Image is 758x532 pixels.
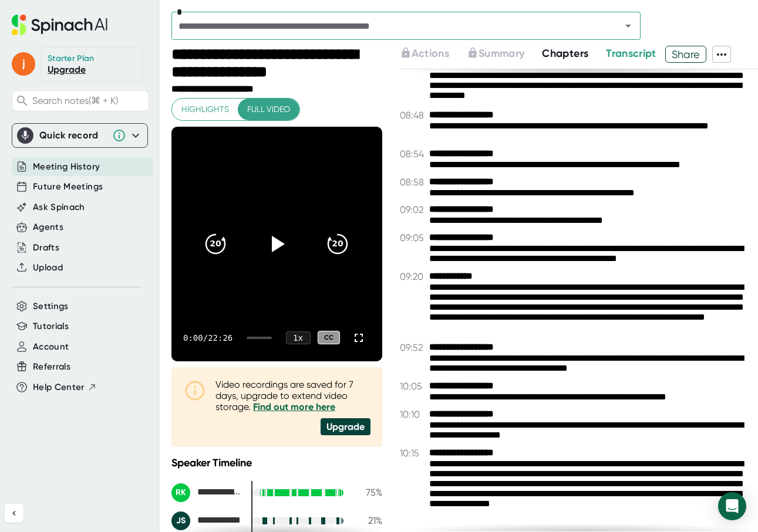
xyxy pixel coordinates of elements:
[542,46,588,62] button: Chapters
[718,492,746,520] div: Open Intercom Messenger
[48,64,86,75] a: Upgrade
[400,177,426,188] span: 08:58
[400,110,426,121] span: 08:48
[33,360,70,374] button: Referrals
[400,409,426,420] span: 10:10
[321,418,370,435] div: Upgrade
[48,53,95,64] div: Starter Plan
[33,261,63,275] button: Upload
[400,232,426,243] span: 09:05
[5,504,23,523] button: Collapse sidebar
[606,47,656,60] span: Transcript
[318,331,340,344] div: CC
[400,448,426,459] span: 10:15
[253,401,335,412] a: Find out more here
[665,46,707,63] button: Share
[400,271,426,282] span: 09:20
[33,160,100,174] button: Meeting History
[467,46,524,62] button: Summary
[17,124,143,147] div: Quick record
[238,99,299,120] button: Full video
[606,46,656,62] button: Transcript
[171,483,242,502] div: Rebecca Krauthamer
[353,487,382,498] div: 75 %
[171,511,242,530] div: Jordan Smith
[39,130,106,141] div: Quick record
[181,102,229,117] span: Highlights
[247,102,290,117] span: Full video
[33,221,63,234] button: Agents
[400,342,426,353] span: 09:52
[400,148,426,160] span: 08:54
[33,201,85,214] button: Ask Spinach
[33,241,59,255] button: Drafts
[33,381,97,394] button: Help Center
[215,379,370,412] div: Video recordings are saved for 7 days, upgrade to extend video storage.
[33,340,69,354] button: Account
[33,300,69,313] button: Settings
[33,320,69,333] button: Tutorials
[412,47,449,60] span: Actions
[172,99,238,120] button: Highlights
[33,381,85,394] span: Help Center
[33,180,103,194] button: Future Meetings
[400,381,426,392] span: 10:05
[171,456,382,469] div: Speaker Timeline
[542,47,588,60] span: Chapters
[400,46,449,62] button: Actions
[353,515,382,526] div: 21 %
[12,52,35,76] span: j
[666,44,706,65] span: Share
[479,47,524,60] span: Summary
[32,95,146,106] span: Search notes (⌘ + K)
[620,18,636,34] button: Open
[183,333,233,343] div: 0:00 / 22:26
[400,204,426,215] span: 09:02
[171,483,190,502] div: RK
[171,511,190,530] div: JS
[286,331,311,344] div: 1 x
